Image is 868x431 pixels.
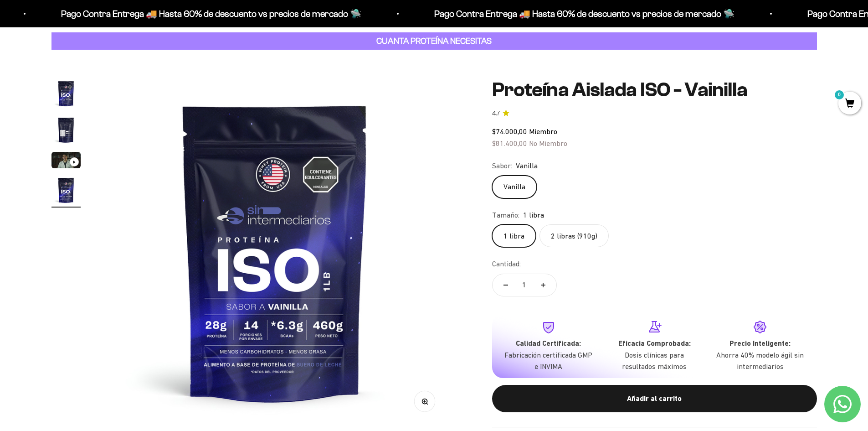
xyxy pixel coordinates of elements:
[492,109,500,119] span: 4.7
[492,385,817,412] button: Añadir al carrito
[492,258,521,270] label: Cantidad:
[492,209,519,221] legend: Tamaño:
[834,89,845,100] mark: 0
[348,6,648,21] p: Pago Contra Entrega 🚚 Hasta 60% de descuento vs precios de mercado 🛸
[51,79,81,108] img: Proteína Aislada ISO - Vainilla
[51,176,81,205] img: Proteína Aislada ISO - Vainilla
[492,160,512,172] legend: Sabor:
[523,209,544,221] span: 1 libra
[529,127,557,135] span: Miembro
[530,274,556,296] button: Aumentar cantidad
[492,109,817,119] a: 4.74.7 de 5.0 estrellas
[492,127,527,135] span: $74.000,00
[51,176,81,208] button: Ir al artículo 4
[838,99,861,109] a: 0
[516,160,538,172] span: Vanilla
[516,339,581,348] strong: Calidad Certificada:
[714,349,806,373] p: Ahorra 40% modelo ágil sin intermediarios
[729,339,791,348] strong: Precio Inteligente:
[618,339,691,348] strong: Eficacia Comprobada:
[102,79,448,425] img: Proteína Aislada ISO - Vainilla
[492,139,527,147] span: $81.400,00
[492,79,817,101] h1: Proteína Aislada ISO - Vainilla
[51,115,81,147] button: Ir al artículo 2
[51,152,81,171] button: Ir al artículo 3
[529,139,567,147] span: No Miembro
[376,36,492,46] strong: CUANTA PROTEÍNA NECESITAS
[51,115,81,145] img: Proteína Aislada ISO - Vainilla
[609,349,700,373] p: Dosis clínicas para resultados máximos
[510,393,799,405] div: Añadir al carrito
[493,274,519,296] button: Reducir cantidad
[503,349,594,373] p: Fabricación certificada GMP e INVIMA
[51,79,81,111] button: Ir al artículo 1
